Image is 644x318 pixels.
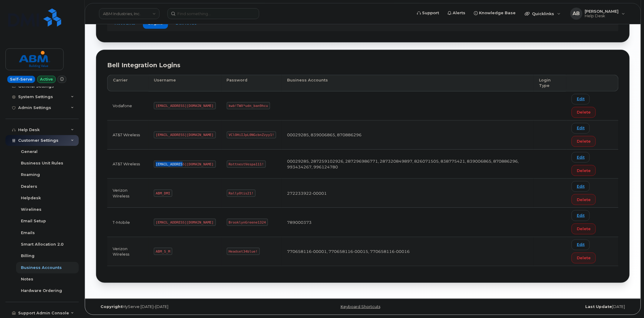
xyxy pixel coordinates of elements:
input: Find something... [167,8,259,19]
code: [EMAIL_ADDRESS][DOMAIN_NAME] [154,219,216,226]
button: Delete [572,253,596,263]
code: VClOHiIJpL0NGcbnZzyy1! [227,131,276,139]
span: Delete [577,226,591,232]
a: Edit [572,240,590,250]
button: Delete [572,165,596,176]
code: RottnestVespa111! [227,161,266,168]
td: Vodafone [107,91,148,121]
a: Edit [572,123,590,134]
span: Delete [577,109,591,115]
td: Verizon Wireless [107,179,148,208]
th: Login Type [534,75,566,91]
a: Knowledge Base [470,7,520,19]
div: Alex Bradshaw [566,8,629,20]
code: ABM_DMI [154,190,172,197]
code: kwb!TWX*udn_ban9hcu [227,102,270,109]
div: MyServe [DATE]–[DATE] [96,304,274,309]
th: Username [148,75,221,91]
a: Edit [572,210,590,221]
a: Edit [572,94,590,104]
strong: Last Update [586,304,612,309]
span: Knowledge Base [479,10,516,16]
td: 789000373 [282,208,534,237]
button: Delete [572,136,596,147]
a: ABM Industries, Inc. [99,8,160,19]
span: Support [422,10,439,16]
span: AB [573,10,580,17]
td: 00029285, 287259102926, 287296986771, 287320849897, 826071505, 838775421, 839006865, 870886296, 9... [282,150,534,179]
div: Quicklinks [521,8,565,20]
code: BrooklynGreene1324 [227,219,268,226]
a: Edit [572,181,590,192]
span: Delete [577,255,591,261]
td: Verizon Wireless [107,237,148,266]
td: AT&T Wireless [107,121,148,150]
td: T-Mobile [107,208,148,237]
th: Carrier [107,75,148,91]
td: 272233922-00001 [282,179,534,208]
span: Alerts [453,10,466,16]
code: Headset34blue! [227,248,260,255]
a: Support [413,7,444,19]
code: [EMAIL_ADDRESS][DOMAIN_NAME] [154,161,216,168]
a: Edit [572,152,590,163]
span: [PERSON_NAME] [585,9,619,14]
th: Business Accounts [282,75,534,91]
a: Alerts [444,7,470,19]
code: [EMAIL_ADDRESS][DOMAIN_NAME] [154,102,216,109]
button: Delete [572,107,596,118]
td: AT&T Wireless [107,150,148,179]
th: Password [221,75,282,91]
td: 00029285, 839006865, 870886296 [282,121,534,150]
strong: Copyright [101,304,122,309]
code: RallyOtis21! [227,190,256,197]
div: Bell Integration Logins [107,61,619,70]
code: ABM_S_M [154,248,172,255]
span: Delete [577,138,591,144]
span: Help Desk [585,14,619,18]
button: Delete [572,194,596,205]
code: [EMAIL_ADDRESS][DOMAIN_NAME] [154,131,216,139]
span: Delete [577,168,591,174]
td: 770658116-00001, 770658116-00015, 770658116-00016 [282,237,534,266]
span: Quicklinks [532,11,554,16]
a: Keyboard Shortcuts [341,304,380,309]
div: [DATE] [452,304,630,309]
button: Delete [572,224,596,234]
span: Delete [577,197,591,203]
